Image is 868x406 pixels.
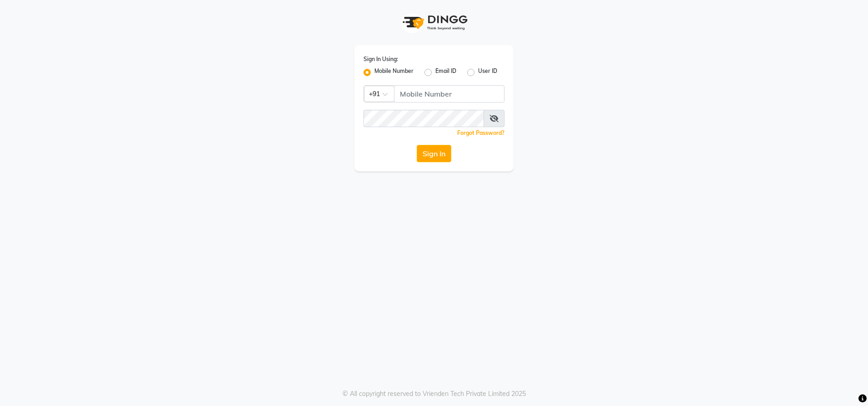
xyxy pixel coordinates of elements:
[363,55,398,63] label: Sign In Using:
[435,67,456,78] label: Email ID
[457,129,505,136] a: Forgot Password?
[417,145,451,162] button: Sign In
[478,67,497,78] label: User ID
[363,110,484,127] input: Username
[374,67,414,78] label: Mobile Number
[394,85,505,103] input: Username
[398,9,470,36] img: logo1.svg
